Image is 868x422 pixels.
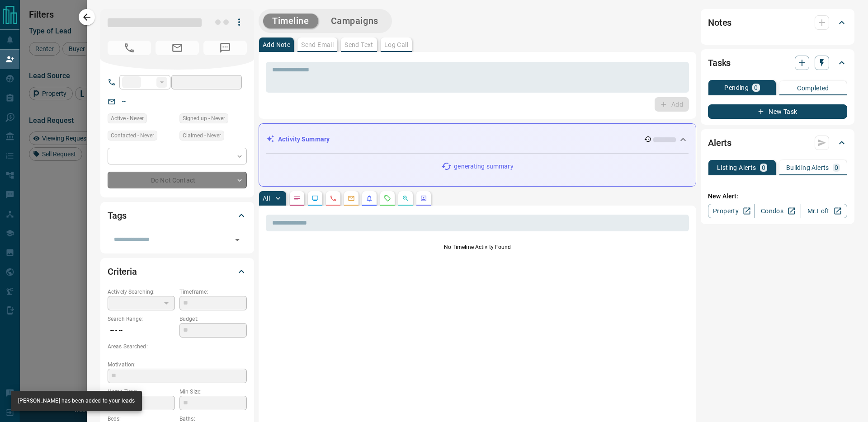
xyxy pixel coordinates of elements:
svg: Lead Browsing Activity [311,195,319,202]
a: -- [122,98,126,105]
p: generating summary [454,162,513,171]
span: Claimed - Never [183,131,221,140]
p: Home Type: [108,388,175,396]
h2: Tasks [708,56,731,70]
h2: Criteria [108,264,137,279]
div: Tasks [708,52,847,74]
span: Active - Never [111,114,144,123]
p: Completed [797,85,829,91]
svg: Agent Actions [420,195,427,202]
div: Activity Summary [266,131,689,148]
p: Add Note [263,42,290,48]
p: 0 [754,84,758,91]
a: Condos [754,204,801,218]
p: Motivation: [108,361,247,369]
p: Areas Searched: [108,342,247,351]
p: -- - -- [108,323,175,338]
p: New Alert: [708,192,847,201]
h2: Tags [108,208,126,223]
a: Property [708,204,755,218]
div: [PERSON_NAME] has been added to your leads [18,394,135,408]
h2: Alerts [708,136,731,150]
svg: Listing Alerts [366,195,373,202]
p: No Timeline Activity Found [266,243,689,251]
div: Notes [708,12,847,33]
a: Mr.Loft [801,204,847,218]
p: Timeframe: [179,288,247,296]
span: Signed up - Never [183,114,225,123]
div: Do Not Contact [108,172,247,188]
div: Alerts [708,132,847,154]
p: 0 [762,164,765,171]
p: Min Size: [179,388,247,396]
button: Campaigns [322,14,387,28]
button: New Task [708,104,847,119]
p: All [263,195,270,202]
p: Building Alerts [786,164,829,171]
span: No Number [203,41,247,55]
svg: Requests [384,195,391,202]
div: Criteria [108,261,247,282]
svg: Emails [348,195,355,202]
p: Budget: [179,315,247,323]
p: Actively Searching: [108,288,175,296]
span: No Number [108,41,151,55]
svg: Notes [293,195,301,202]
h2: Notes [708,15,731,30]
p: Pending [724,84,749,91]
p: Search Range: [108,315,175,323]
p: 0 [835,164,838,171]
span: No Email [156,41,199,55]
div: Tags [108,205,247,226]
p: Activity Summary [278,135,330,144]
svg: Opportunities [402,195,409,202]
span: Contacted - Never [111,131,154,140]
svg: Calls [330,195,337,202]
p: Listing Alerts [717,164,756,171]
button: Timeline [263,14,318,28]
button: Open [231,234,244,246]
